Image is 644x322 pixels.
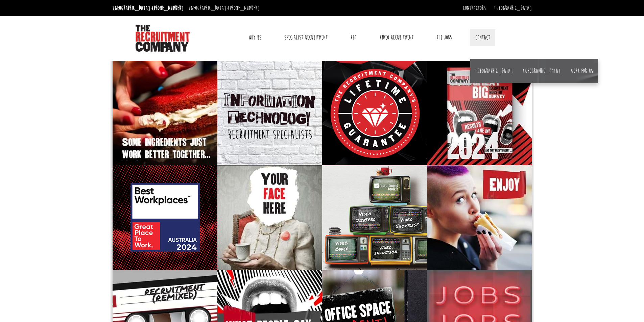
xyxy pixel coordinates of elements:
[243,29,266,46] a: Why Us
[571,67,593,75] a: Work for us
[187,3,261,14] li: [GEOGRAPHIC_DATA]:
[494,4,532,12] a: [GEOGRAPHIC_DATA]
[470,29,495,46] a: Contact
[228,4,260,12] a: [PHONE_NUMBER]
[111,3,185,14] li: [GEOGRAPHIC_DATA]:
[279,29,333,46] a: Specialist Recruitment
[375,29,419,46] a: Video Recruitment
[431,29,457,46] a: The Jobs
[152,4,184,12] a: [PHONE_NUMBER]
[475,67,513,75] a: [GEOGRAPHIC_DATA]
[345,29,361,46] a: RPO
[136,25,190,52] img: The Recruitment Company
[463,4,486,12] a: Contractors
[523,67,560,75] a: [GEOGRAPHIC_DATA]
